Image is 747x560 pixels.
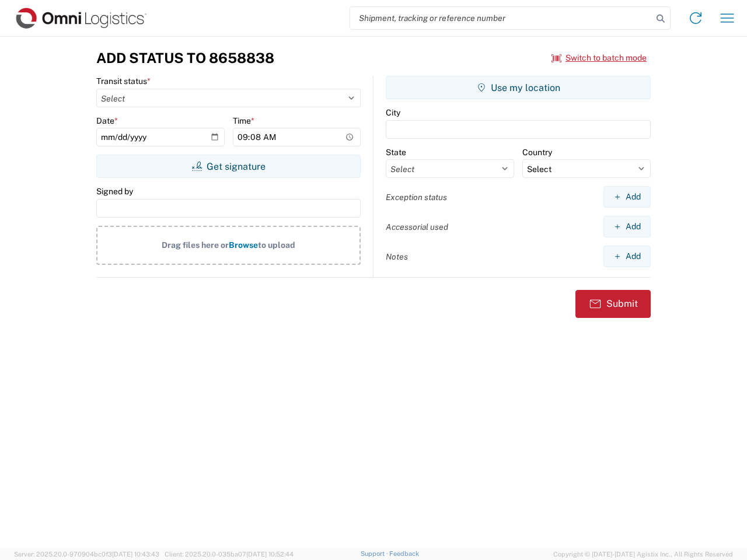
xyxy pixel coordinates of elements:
[350,7,652,29] input: Shipment, tracking or reference number
[112,551,159,558] span: [DATE] 10:43:43
[165,551,294,558] span: Client: 2025.20.0-035ba07
[96,50,274,66] h3: Add Status to 8658838
[551,48,647,68] button: Switch to batch mode
[522,147,552,157] label: Country
[386,107,400,118] label: City
[96,76,151,86] label: Transit status
[603,186,651,208] button: Add
[386,147,406,157] label: State
[553,549,733,559] span: Copyright © [DATE]-[DATE] Agistix Inc., All Rights Reserved
[575,290,651,318] button: Submit
[229,240,258,250] span: Browse
[233,116,254,126] label: Time
[603,216,651,237] button: Add
[96,155,361,178] button: Get signature
[386,76,651,99] button: Use my location
[389,550,419,557] a: Feedback
[386,251,408,262] label: Notes
[386,192,447,202] label: Exception status
[246,551,294,558] span: [DATE] 10:52:44
[603,246,651,267] button: Add
[96,116,118,126] label: Date
[162,240,229,250] span: Drag files here or
[96,186,133,197] label: Signed by
[361,550,390,557] a: Support
[14,551,159,558] span: Server: 2025.20.0-970904bc0f3
[386,222,448,232] label: Accessorial used
[258,240,295,250] span: to upload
